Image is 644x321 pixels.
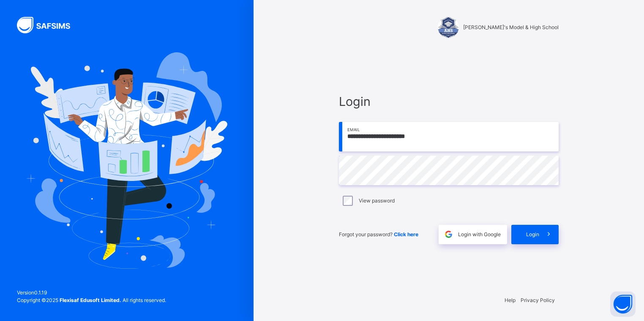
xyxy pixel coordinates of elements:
img: google.396cfc9801f0270233282035f929180a.svg [444,229,453,239]
span: Login with Google [458,231,501,238]
a: Help [505,297,516,303]
a: Privacy Policy [521,297,555,303]
strong: Flexisaf Edusoft Limited. [60,297,121,303]
span: Login [339,92,559,111]
img: Hero Image [26,52,227,268]
a: Click here [394,231,418,237]
img: SAFSIMS Logo [17,17,80,33]
span: Copyright © 2025 All rights reserved. [17,297,166,303]
span: Login [526,231,539,238]
label: View password [359,197,395,205]
button: Open asap [610,291,636,317]
span: [PERSON_NAME]'s Model & High School [463,24,559,31]
span: Forgot your password? [339,231,418,237]
span: Version 0.1.19 [17,289,166,297]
